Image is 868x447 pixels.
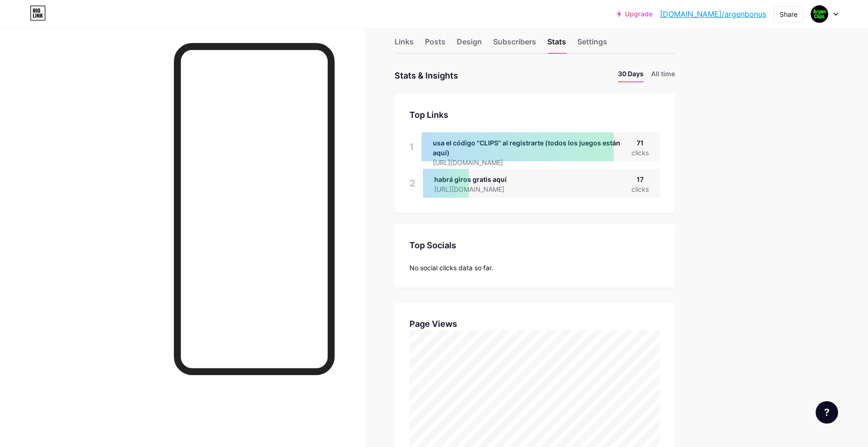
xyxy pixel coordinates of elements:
div: Posts [425,36,445,53]
div: Share [780,9,797,19]
li: 30 Days [618,69,644,82]
div: Page Views [409,317,660,330]
div: 1 [409,132,414,161]
div: Design [457,36,482,53]
div: Links [395,36,414,53]
div: Top Links [409,108,660,121]
div: No social clicks data so far. [409,263,660,273]
div: [URL][DOMAIN_NAME] [434,184,519,194]
div: clicks [631,184,649,194]
img: ocultoshorts [811,5,828,23]
a: Upgrade [617,10,653,18]
div: Settings [577,36,607,53]
div: clicks [631,148,649,158]
div: habrá giros gratis aquí [434,174,519,184]
div: [URL][DOMAIN_NAME] [433,158,631,167]
div: 17 [631,174,649,184]
div: Stats [547,36,566,53]
div: 71 [631,138,649,148]
a: [DOMAIN_NAME]/argenbonus [660,8,766,20]
li: All time [651,69,675,82]
div: Top Socials [409,239,660,252]
div: 2 [409,169,416,198]
div: Stats & Insights [395,69,458,82]
div: Subscribers [493,36,536,53]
